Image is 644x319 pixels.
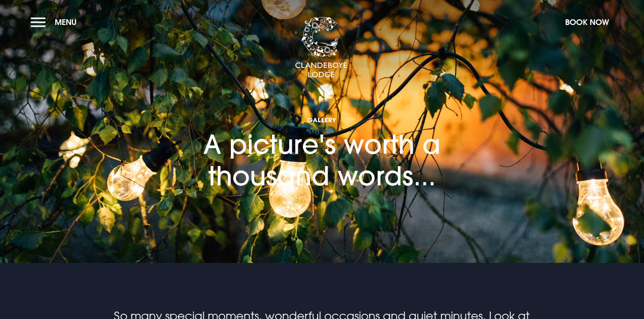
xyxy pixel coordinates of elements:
button: Menu [31,13,81,32]
h1: A picture's worth a thousand words... [147,76,497,191]
span: Gallery [147,116,497,124]
span: Menu [55,17,77,27]
button: Book Now [561,13,613,32]
img: Clandeboye Lodge [295,17,347,78]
